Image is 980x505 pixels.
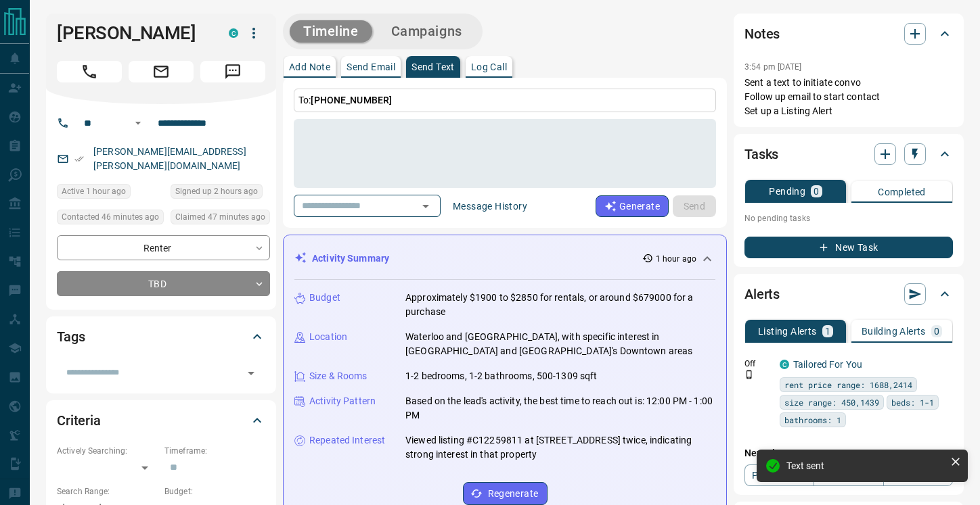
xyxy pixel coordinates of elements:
button: Timeline [290,20,372,43]
p: Actively Searching: [57,445,158,457]
span: Call [57,61,122,82]
p: Off [744,358,772,370]
button: Open [242,364,261,383]
button: Open [130,115,146,131]
span: Email [129,61,194,82]
button: New Task [744,237,953,258]
span: Contacted 46 minutes ago [62,210,159,224]
span: Active 1 hour ago [62,185,126,198]
a: Property [744,464,814,486]
p: Activity Summary [312,251,389,266]
p: Send Email [347,62,395,72]
button: Generate [596,195,669,217]
h2: Criteria [57,410,101,431]
span: rent price range: 1688,2414 [784,378,912,391]
p: Search Range: [57,485,158,498]
div: Tue Sep 16 2025 [171,184,270,203]
svg: Push Notification Only [744,370,754,379]
p: Log Call [471,62,507,72]
div: Tue Sep 16 2025 [171,210,270,229]
a: [PERSON_NAME][EMAIL_ADDRESS][PERSON_NAME][DOMAIN_NAME] [93,146,246,171]
span: Signed up 2 hours ago [175,185,258,198]
button: Regenerate [463,482,548,505]
div: condos.ca [229,28,238,38]
p: Size & Rooms [309,369,367,383]
span: Claimed 47 minutes ago [175,210,265,224]
h2: Tags [57,326,85,347]
div: Tue Sep 16 2025 [57,210,164,229]
h1: [PERSON_NAME] [57,22,208,44]
p: To: [294,89,716,112]
p: 1-2 bedrooms, 1-2 bathrooms, 500-1309 sqft [405,369,598,383]
h2: Notes [744,23,780,45]
p: Listing Alerts [758,327,817,336]
span: beds: 1-1 [891,395,934,409]
div: TBD [57,271,270,296]
p: No pending tasks [744,208,953,229]
span: size range: 450,1439 [784,395,879,409]
div: condos.ca [780,360,789,369]
span: [PHONE_NUMBER] [311,95,392,105]
button: Message History [445,195,535,217]
div: Tasks [744,138,953,170]
h2: Alerts [744,283,780,305]
p: 1 hour ago [656,253,696,265]
div: Tue Sep 16 2025 [57,184,164,203]
a: Tailored For You [793,359,862,370]
div: Tags [57,320,265,353]
p: 0 [934,327,939,336]
p: Sent a text to initiate convo Follow up email to start contact Set up a Listing Alert [744,76,953,118]
button: Open [416,197,435,216]
p: Activity Pattern [309,394,376,408]
p: Pending [769,187,805,196]
p: 3:54 pm [DATE] [744,62,802,72]
span: Message [200,61,265,82]
p: Send Text [411,62,455,72]
p: Viewed listing #C12259811 at [STREET_ADDRESS] twice, indicating strong interest in that property [405,433,715,462]
h2: Tasks [744,143,778,165]
div: Criteria [57,404,265,437]
div: Activity Summary1 hour ago [294,246,715,271]
p: 1 [825,327,830,336]
p: Add Note [289,62,330,72]
p: 0 [814,187,819,196]
p: Completed [878,187,926,197]
p: Location [309,330,347,344]
p: Repeated Interest [309,433,385,448]
svg: Email Verified [74,154,84,164]
span: bathrooms: 1 [784,413,841,427]
div: Notes [744,18,953,50]
p: Based on the lead's activity, the best time to reach out is: 12:00 PM - 1:00 PM [405,394,715,423]
button: Campaigns [378,20,476,43]
p: Budget: [164,485,265,498]
p: New Alert: [744,446,953,460]
div: Renter [57,235,270,260]
div: Alerts [744,278,953,310]
p: Building Alerts [862,327,926,336]
div: Text sent [786,460,945,471]
p: Budget [309,291,340,305]
p: Timeframe: [164,445,265,457]
p: Approximately $1900 to $2850 for rentals, or around $679000 for a purchase [405,291,715,319]
p: Waterloo and [GEOGRAPHIC_DATA], with specific interest in [GEOGRAPHIC_DATA] and [GEOGRAPHIC_DATA]... [405,330,715,358]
